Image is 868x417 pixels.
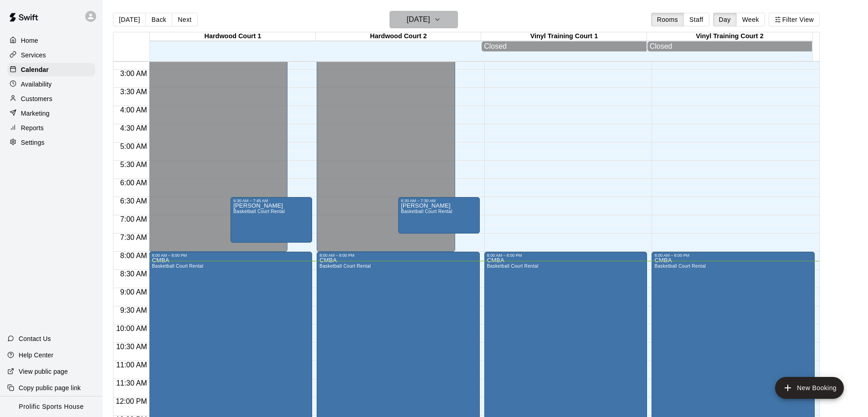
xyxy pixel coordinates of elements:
[481,32,647,41] div: Vinyl Training Court 1
[21,36,38,45] p: Home
[775,377,844,399] button: add
[7,92,95,106] a: Customers
[487,264,539,269] span: Basketball Court Rental
[113,397,149,405] span: 12:00 PM
[118,142,149,150] span: 5:00 AM
[316,32,481,41] div: Hardwood Court 2
[233,209,285,214] span: Basketball Court Rental
[150,32,315,41] div: Hardwood Court 1
[651,13,684,26] button: Rooms
[647,32,812,41] div: Vinyl Training Court 2
[21,109,50,118] p: Marketing
[118,215,149,223] span: 7:00 AM
[118,234,149,241] span: 7:30 AM
[398,197,480,234] div: 6:30 AM – 7:30 AM: Kent Ancheta
[650,42,810,51] div: Closed
[21,94,52,103] p: Customers
[401,198,477,203] div: 6:30 AM – 7:30 AM
[114,379,149,387] span: 11:30 AM
[118,288,149,296] span: 9:00 AM
[736,13,765,26] button: Week
[7,48,95,62] a: Services
[7,136,95,149] a: Settings
[118,70,149,77] span: 3:00 AM
[145,13,172,26] button: Back
[21,80,52,89] p: Availability
[172,13,197,26] button: Next
[118,270,149,278] span: 8:30 AM
[19,334,51,343] p: Contact Us
[114,343,149,351] span: 10:30 AM
[484,42,644,51] div: Closed
[114,361,149,369] span: 11:00 AM
[407,13,430,26] h6: [DATE]
[118,161,149,168] span: 5:30 AM
[21,123,44,132] p: Reports
[19,383,81,392] p: Copy public page link
[713,13,737,26] button: Day
[113,13,146,26] button: [DATE]
[118,179,149,187] span: 6:00 AM
[21,138,45,147] p: Settings
[390,11,458,28] button: [DATE]
[118,252,149,259] span: 8:00 AM
[19,402,83,412] p: Prolific Sports House
[654,264,706,269] span: Basketball Court Rental
[231,197,312,243] div: 6:30 AM – 7:45 AM: Kent Ancheta
[7,63,95,76] a: Calendar
[21,51,46,60] p: Services
[769,13,820,26] button: Filter View
[21,65,49,74] p: Calendar
[118,197,149,205] span: 6:30 AM
[487,253,645,258] div: 8:00 AM – 8:00 PM
[114,325,149,332] span: 10:00 AM
[118,88,149,96] span: 3:30 AM
[683,13,709,26] button: Staff
[7,34,95,47] a: Home
[7,121,95,135] a: Reports
[319,253,477,258] div: 8:00 AM – 8:00 PM
[19,351,53,360] p: Help Center
[118,124,149,132] span: 4:30 AM
[7,107,95,120] a: Marketing
[319,264,371,269] span: Basketball Court Rental
[233,198,309,203] div: 6:30 AM – 7:45 AM
[118,306,149,314] span: 9:30 AM
[118,106,149,114] span: 4:00 AM
[7,77,95,91] a: Availability
[19,367,68,376] p: View public page
[152,253,309,258] div: 8:00 AM – 8:00 PM
[401,209,452,214] span: Basketball Court Rental
[152,264,203,269] span: Basketball Court Rental
[654,253,812,258] div: 8:00 AM – 8:00 PM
